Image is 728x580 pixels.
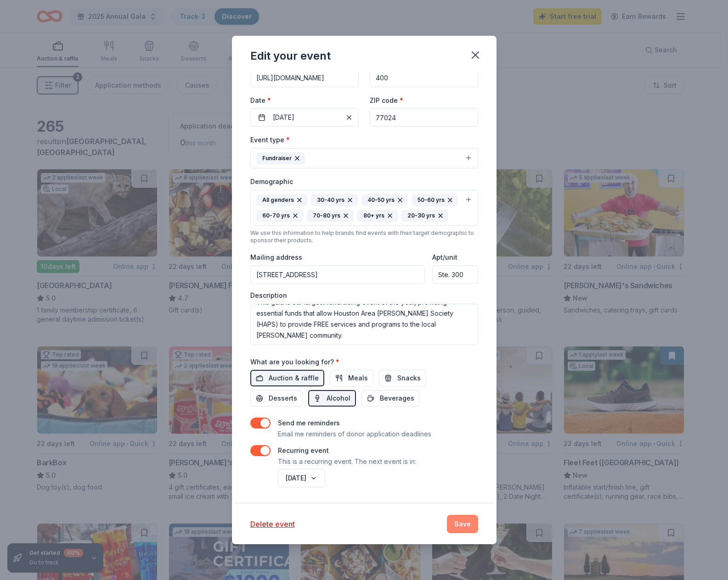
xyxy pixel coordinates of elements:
[370,69,478,87] input: 20
[250,96,359,105] label: Date
[278,456,416,467] p: This is a recurring event. The next event is in:
[397,373,421,384] span: Snacks
[370,108,478,127] input: 12345 (U.S. only)
[250,291,287,300] label: Description
[256,194,307,206] div: All genders
[278,419,340,427] label: Send me reminders
[278,469,325,487] button: [DATE]
[269,373,319,384] span: Auction & raffle
[250,108,359,127] button: [DATE]
[250,357,339,367] label: What are you looking for?
[311,194,358,206] div: 30-40 yrs
[330,370,373,386] button: Meals
[432,253,457,262] label: Apt/unit
[250,253,302,262] label: Mailing address
[278,429,431,440] p: Email me reminders of donor application deadlines
[250,49,331,63] div: Edit your event
[361,390,420,407] button: Beverages
[278,446,329,454] label: Recurring event
[370,96,403,105] label: ZIP code
[401,210,448,222] div: 20-30 yrs
[380,393,414,404] span: Beverages
[327,393,350,404] span: Alcohol
[256,152,305,164] div: Fundraiser
[348,373,368,384] span: Meals
[250,135,290,145] label: Event type
[250,69,359,87] input: https://www...
[250,370,324,386] button: Auction & raffle
[250,265,425,284] input: Enter a US address
[256,210,303,222] div: 60-70 yrs
[379,370,426,386] button: Snacks
[250,519,295,530] button: Delete event
[307,210,354,222] div: 70-80 yrs
[361,194,408,206] div: 40-50 yrs
[250,190,478,226] button: All genders30-40 yrs40-50 yrs50-60 yrs60-70 yrs70-80 yrs80+ yrs20-30 yrs
[250,304,478,345] textarea: This gala is our largest fundraising event of the year, providing essential funds that allow Hous...
[250,148,478,168] button: Fundraiser
[269,393,297,404] span: Desserts
[357,210,398,222] div: 80+ yrs
[250,229,478,244] div: We use this information to help brands find events with their target demographic to sponsor their...
[447,515,478,533] button: Save
[250,177,293,186] label: Demographic
[250,390,303,407] button: Desserts
[412,194,458,206] div: 50-60 yrs
[308,390,356,407] button: Alcohol
[432,265,478,284] input: #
